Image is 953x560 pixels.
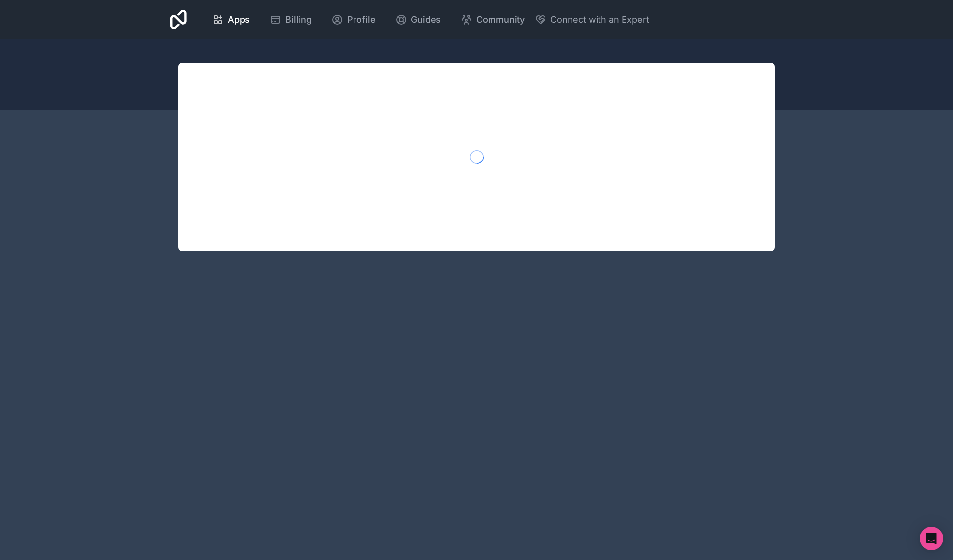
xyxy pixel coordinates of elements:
[347,13,376,27] span: Profile
[204,9,258,30] a: Apps
[387,9,449,30] a: Guides
[262,9,320,30] a: Billing
[411,13,441,27] span: Guides
[453,9,533,30] a: Community
[535,13,649,27] button: Connect with an Expert
[324,9,383,30] a: Profile
[228,13,250,27] span: Apps
[920,527,943,550] div: Open Intercom Messenger
[285,13,312,27] span: Billing
[550,13,649,27] span: Connect with an Expert
[476,13,525,27] span: Community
